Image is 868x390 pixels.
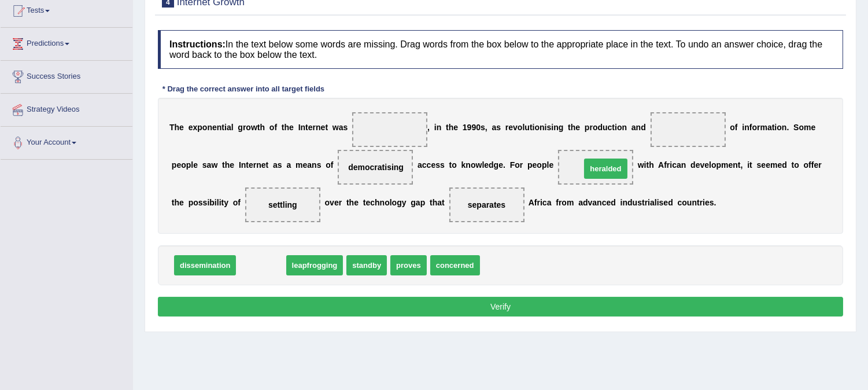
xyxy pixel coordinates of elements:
[207,123,212,132] b: n
[238,198,241,207] b: f
[221,198,224,207] b: t
[655,198,657,207] b: l
[437,198,442,207] b: a
[363,198,366,207] b: t
[551,123,553,132] b: i
[172,198,175,207] b: t
[230,160,234,170] b: e
[651,112,726,147] span: Drop target
[442,198,445,207] b: t
[804,160,809,170] b: o
[530,123,533,132] b: t
[484,160,489,170] b: e
[549,160,553,170] b: e
[547,123,552,132] b: s
[641,123,646,132] b: d
[558,150,633,185] span: Drop target
[772,123,775,132] b: t
[169,123,175,132] b: T
[246,160,249,170] b: t
[716,160,722,170] b: p
[449,123,454,132] b: h
[703,198,705,207] b: i
[631,123,636,132] b: a
[261,160,266,170] b: e
[380,198,385,207] b: n
[253,160,256,170] b: r
[308,123,313,132] b: e
[584,159,627,179] span: heralded
[219,198,221,207] b: i
[657,198,659,207] b: i
[420,198,426,207] b: p
[786,123,789,132] b: .
[222,160,225,170] b: t
[598,123,603,132] b: d
[568,123,571,132] b: t
[268,200,297,209] span: settling
[668,198,673,207] b: d
[622,123,627,132] b: n
[642,198,645,207] b: t
[338,150,413,185] span: Drop target
[158,83,329,94] div: * Drag the correct answer into all target fields
[471,123,476,132] b: 9
[542,198,547,207] b: c
[597,198,602,207] b: n
[217,123,222,132] b: n
[346,198,349,207] b: t
[547,160,549,170] b: l
[189,123,193,132] b: e
[285,123,290,132] b: h
[602,198,607,207] b: c
[449,160,452,170] b: t
[349,198,354,207] b: h
[733,160,738,170] b: n
[251,123,257,132] b: w
[437,123,442,132] b: n
[658,160,664,170] b: A
[346,255,387,275] span: standby
[585,123,590,132] b: p
[644,160,647,170] b: i
[249,160,253,170] b: e
[730,123,735,132] b: o
[648,198,650,207] b: i
[181,160,186,170] b: o
[303,160,308,170] b: e
[527,160,533,170] b: p
[402,198,407,207] b: y
[348,163,404,172] span: democratising
[158,297,843,317] button: Verify
[427,160,431,170] b: c
[633,198,638,207] b: u
[463,123,467,132] b: 1
[179,123,184,132] b: e
[818,160,821,170] b: r
[645,198,648,207] b: r
[176,160,181,170] b: e
[331,160,334,170] b: f
[375,198,380,207] b: h
[238,123,243,132] b: g
[269,123,275,132] b: o
[534,198,537,207] b: f
[296,160,302,170] b: m
[794,160,799,170] b: o
[233,198,238,207] b: o
[241,160,246,170] b: n
[193,198,198,207] b: o
[333,123,339,132] b: w
[174,255,236,275] span: dissemination
[617,123,622,132] b: o
[529,198,534,207] b: A
[476,123,481,132] b: 0
[505,123,508,132] b: r
[559,198,562,207] b: r
[169,39,226,49] b: Instructions:
[193,160,198,170] b: e
[757,123,760,132] b: r
[647,160,649,170] b: t
[583,198,588,207] b: d
[711,160,716,170] b: o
